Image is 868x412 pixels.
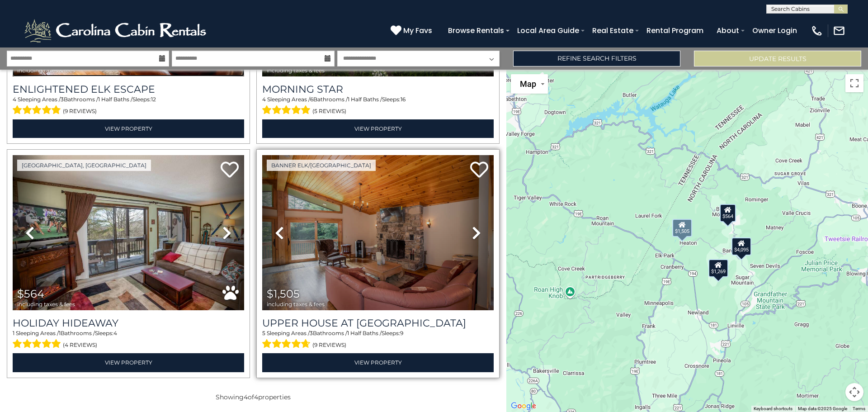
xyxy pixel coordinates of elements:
span: 9 [400,330,403,336]
div: Sleeping Areas / Bathrooms / Sleeps: [13,329,244,351]
button: Map camera controls [845,383,863,401]
span: $564 [17,287,44,300]
span: 1 Half Baths / [98,96,132,103]
a: Browse Rentals [443,23,509,38]
a: View Property [13,119,244,138]
span: 4 [254,393,258,401]
p: Showing of properties [7,393,500,402]
a: Banner Elk/[GEOGRAPHIC_DATA] [267,160,376,171]
span: 1 [13,330,14,336]
a: View Property [262,119,494,138]
span: 5 [262,330,265,336]
span: 4 [244,393,248,401]
span: (4 reviews) [63,339,97,351]
div: Sleeping Areas / Bathrooms / Sleeps: [13,95,244,117]
a: Add to favorites [221,161,239,180]
span: 4 [13,96,16,103]
span: including taxes & fees [17,67,75,73]
a: Enlightened Elk Escape [13,83,244,95]
img: White-1-2.png [23,17,210,44]
h3: Upper House at Tiffanys Estate [262,317,494,329]
button: Update Results [694,51,861,66]
button: Toggle fullscreen view [845,74,863,92]
span: 4 [262,96,266,103]
div: $1,505 [672,219,692,237]
div: $1,269 [708,259,728,277]
span: 1 [59,330,61,336]
a: Holiday Hideaway [13,317,244,329]
a: Rental Program [642,23,708,38]
span: 3 [310,330,313,336]
span: 1 Half Baths / [348,96,382,103]
span: (9 reviews) [63,105,97,117]
span: Map [520,79,536,89]
span: My Favs [403,25,432,36]
a: Morning Star [262,83,494,95]
div: Sleeping Areas / Bathrooms / Sleeps: [262,329,494,351]
a: Real Estate [588,23,638,38]
img: thumbnail_163267576.jpeg [13,155,244,310]
span: 4 [113,330,117,336]
a: Terms (opens in new tab) [853,406,865,411]
div: $564 [720,204,736,222]
span: including taxes & fees [267,301,325,307]
span: 3 [61,96,64,103]
span: (5 reviews) [312,105,346,117]
a: Refine Search Filters [513,51,680,66]
span: Map data ©2025 Google [798,406,847,411]
span: including taxes & fees [17,301,75,307]
a: [GEOGRAPHIC_DATA], [GEOGRAPHIC_DATA] [17,160,151,171]
span: (9 reviews) [312,339,346,351]
a: Upper House at [GEOGRAPHIC_DATA] [262,317,494,329]
span: including taxes & fees [267,67,325,73]
button: Change map style [511,74,548,94]
a: Local Area Guide [513,23,584,38]
div: $4,095 [731,237,751,256]
a: Owner Login [748,23,802,38]
span: $1,505 [267,287,300,300]
a: About [712,23,744,38]
img: mail-regular-white.png [833,24,845,37]
a: View Property [262,353,494,372]
span: 12 [151,96,156,103]
a: Add to favorites [470,161,488,180]
button: Keyboard shortcuts [754,406,793,412]
span: 16 [401,96,406,103]
img: thumbnail_163273264.jpeg [262,155,494,310]
a: My Favs [391,25,434,37]
span: 1 Half Baths / [347,330,382,336]
a: View Property [13,353,244,372]
img: Google [509,400,538,412]
a: Open this area in Google Maps (opens a new window) [509,400,538,412]
span: 6 [310,96,313,103]
img: phone-regular-white.png [811,24,823,37]
div: Sleeping Areas / Bathrooms / Sleeps: [262,95,494,117]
